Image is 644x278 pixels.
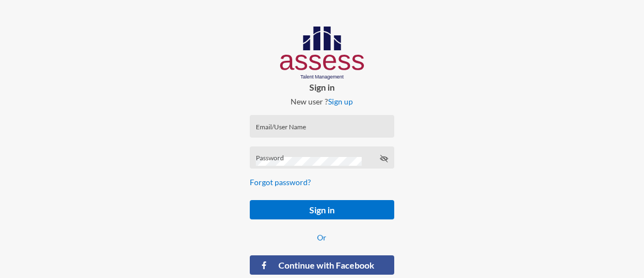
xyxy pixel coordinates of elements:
[241,97,402,106] p: New user ?
[250,177,311,187] a: Forgot password?
[241,82,402,92] p: Sign in
[250,255,394,275] button: Continue with Facebook
[250,200,394,219] button: Sign in
[280,27,364,80] img: AssessLogoo.svg
[328,97,353,106] a: Sign up
[250,233,394,242] p: Or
